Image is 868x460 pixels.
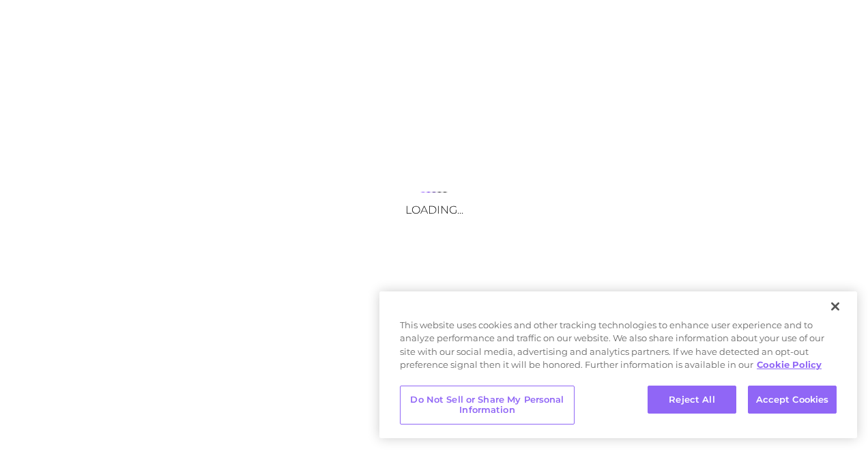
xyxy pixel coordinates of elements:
[379,319,857,379] div: This website uses cookies and other tracking technologies to enhance user experience and to analy...
[379,291,857,438] div: Privacy
[748,386,837,414] button: Accept Cookies
[298,203,570,216] h3: Loading...
[648,386,736,414] button: Reject All
[379,291,857,438] div: Cookie banner
[400,386,575,425] button: Do Not Sell or Share My Personal Information, Opens the preference center dialog
[820,291,850,321] button: Close
[757,359,822,370] a: More information about your privacy, opens in a new tab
